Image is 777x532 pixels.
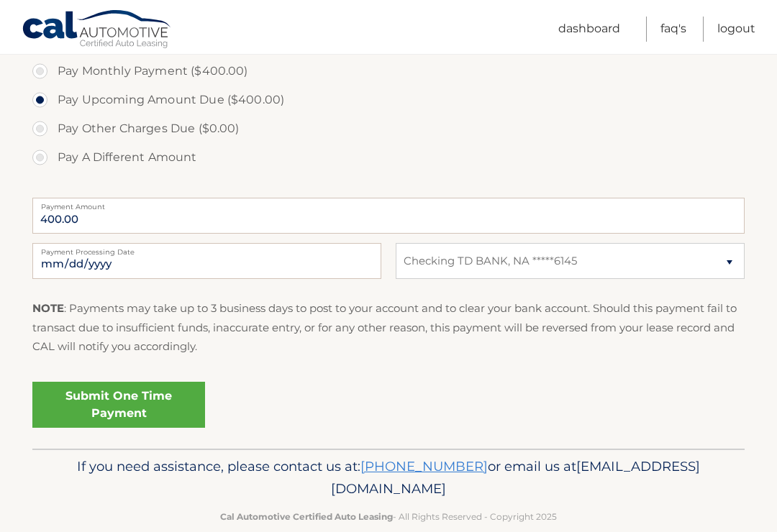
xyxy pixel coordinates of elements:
[32,243,381,279] input: Payment Date
[32,198,745,234] input: Payment Amount
[32,243,381,254] label: Payment Processing Date
[660,17,686,42] a: FAQ's
[32,382,205,428] a: Submit One Time Payment
[32,299,745,356] p: : Payments may take up to 3 business days to post to your account and to clear your bank account....
[32,57,745,86] label: Pay Monthly Payment ($400.00)
[717,17,755,42] a: Logout
[32,143,745,172] label: Pay A Different Amount
[32,301,64,315] strong: NOTE
[32,198,745,209] label: Payment Amount
[220,511,393,522] strong: Cal Automotive Certified Auto Leasing
[54,455,723,501] p: If you need assistance, please contact us at: or email us at
[32,114,745,143] label: Pay Other Charges Due ($0.00)
[558,17,620,42] a: Dashboard
[360,458,488,474] a: [PHONE_NUMBER]
[22,9,173,51] a: Cal Automotive
[32,86,745,114] label: Pay Upcoming Amount Due ($400.00)
[54,509,723,524] p: - All Rights Reserved - Copyright 2025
